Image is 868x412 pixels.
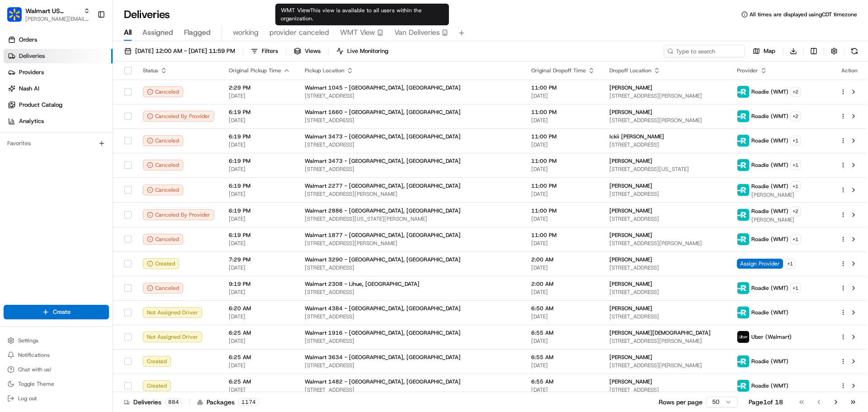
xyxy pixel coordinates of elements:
[80,140,99,147] span: [DATE]
[305,67,344,74] span: Pickup Location
[64,224,109,231] a: Powered byPylon
[4,49,113,63] a: Deliveries
[143,111,214,122] div: Canceled By Provider
[394,27,440,38] span: Van Deliveries
[19,68,44,76] span: Providers
[229,232,290,239] span: 6:19 PM
[28,165,73,172] span: [PERSON_NAME]
[751,161,788,169] span: Roadie (WMT)
[41,86,148,95] div: Start new chat
[531,133,595,140] span: 11:00 PM
[25,15,90,23] span: [PERSON_NAME][EMAIL_ADDRESS][DOMAIN_NAME]
[305,264,517,271] span: [STREET_ADDRESS]
[609,386,722,393] span: [STREET_ADDRESS]
[53,308,71,316] span: Create
[531,337,595,345] span: [DATE]
[790,234,801,244] button: +1
[143,209,214,220] div: Canceled By Provider
[531,280,595,288] span: 2:00 AM
[790,136,801,146] button: +1
[609,280,652,288] span: [PERSON_NAME]
[229,182,290,189] span: 6:19 PM
[751,88,788,95] span: Roadie (WMT)
[305,117,517,124] span: [STREET_ADDRESS]
[764,47,775,55] span: Map
[609,84,652,91] span: [PERSON_NAME]
[142,27,173,38] span: Assigned
[737,331,749,343] img: uber-new-logo.jpeg
[531,256,595,263] span: 2:00 AM
[609,117,722,124] span: [STREET_ADDRESS][PERSON_NAME]
[229,92,290,99] span: [DATE]
[609,92,722,99] span: [STREET_ADDRESS][PERSON_NAME]
[790,111,801,121] button: +2
[197,398,259,407] div: Packages
[143,160,183,170] div: Canceled
[659,398,703,407] p: Rows per page
[229,109,290,116] span: 6:19 PM
[750,11,857,18] span: All times are displayed using CDT timezone
[609,305,652,312] span: [PERSON_NAME]
[305,337,517,345] span: [STREET_ADDRESS]
[4,4,94,25] button: Walmart US StoresWalmart US Stores[PERSON_NAME][EMAIL_ADDRESS][DOMAIN_NAME]
[9,156,24,173] img: Jes Laurent
[19,85,39,93] span: Nash AI
[9,118,61,125] div: Past conversations
[347,47,388,55] span: Live Monitoring
[609,289,722,296] span: [STREET_ADDRESS]
[305,92,517,99] span: [STREET_ADDRESS]
[790,206,801,216] button: +2
[531,190,595,198] span: [DATE]
[751,137,788,144] span: Roadie (WMT)
[229,240,290,247] span: [DATE]
[143,283,183,294] div: Canceled
[143,185,183,195] button: Canceled
[229,117,290,124] span: [DATE]
[531,207,595,214] span: 11:00 PM
[229,362,290,369] span: [DATE]
[24,58,149,68] input: Clear
[165,398,182,406] div: 884
[229,157,290,165] span: 6:19 PM
[531,264,595,271] span: [DATE]
[269,27,329,38] span: provider canceled
[4,33,113,47] a: Orders
[664,45,745,57] input: Type to search
[9,203,16,210] div: 📗
[737,380,749,392] img: roadie-logo-v2.jpg
[7,7,22,22] img: Walmart US Stores
[751,113,788,120] span: Roadie (WMT)
[737,233,749,245] img: roadie-logo-v2.jpg
[609,157,652,165] span: [PERSON_NAME]
[609,166,722,173] span: [STREET_ADDRESS][US_STATE]
[305,240,517,247] span: [STREET_ADDRESS][PERSON_NAME]
[609,67,651,74] span: Dropoff Location
[848,45,861,57] button: Refresh
[305,256,461,263] span: Walmart 3290 - [GEOGRAPHIC_DATA], [GEOGRAPHIC_DATA]
[18,366,51,373] span: Chat with us!
[749,398,783,407] div: Page 1 of 18
[531,215,595,223] span: [DATE]
[737,259,783,269] span: Assign Provider
[531,67,586,74] span: Original Dropoff Time
[751,284,788,292] span: Roadie (WMT)
[531,329,595,336] span: 6:55 AM
[531,354,595,361] span: 6:55 AM
[25,6,80,15] button: Walmart US Stores
[229,264,290,271] span: [DATE]
[229,215,290,223] span: [DATE]
[305,182,461,189] span: Walmart 2277 - [GEOGRAPHIC_DATA], [GEOGRAPHIC_DATA]
[609,190,722,198] span: [STREET_ADDRESS]
[275,4,449,25] div: WMT View
[229,256,290,263] span: 7:29 PM
[737,159,749,171] img: roadie-logo-v2.jpg
[143,258,179,269] button: Created
[305,280,420,288] span: Walmart 2308 - Lihue, [GEOGRAPHIC_DATA]
[233,27,259,38] span: working
[305,157,461,165] span: Walmart 3473 - [GEOGRAPHIC_DATA], [GEOGRAPHIC_DATA]
[609,313,722,320] span: [STREET_ADDRESS]
[305,207,461,214] span: Walmart 2886 - [GEOGRAPHIC_DATA], [GEOGRAPHIC_DATA]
